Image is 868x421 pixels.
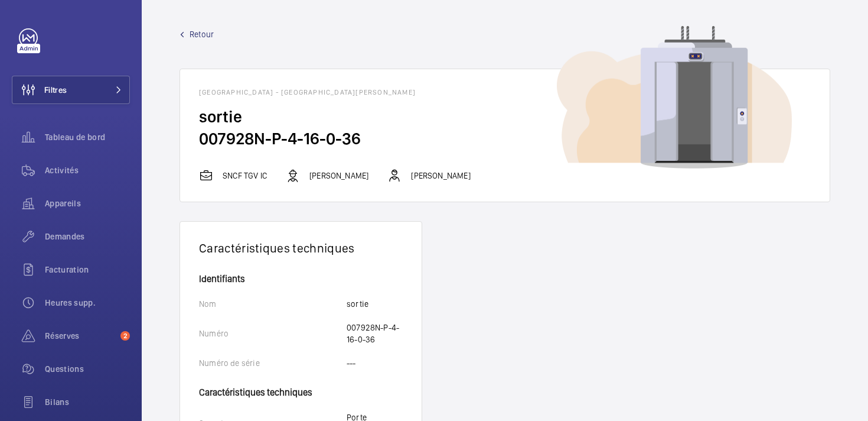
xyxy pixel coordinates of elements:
button: Filtres [12,76,130,104]
p: sortie [347,298,368,310]
p: Nom [199,298,347,310]
p: Numéro de série [199,357,347,369]
img: device image [557,26,792,169]
p: --- [347,357,356,369]
h4: Caractéristiques techniques [199,381,403,397]
h2: sortie [199,106,811,128]
span: Heures supp. [45,297,130,309]
h2: 007928N-P-4-16-0-36 [199,128,811,150]
span: Retour [190,28,214,40]
span: Demandes [45,231,130,242]
span: Filtres [44,84,67,96]
span: 2 [120,331,130,341]
span: Réserves [45,330,116,342]
p: Numéro [199,328,347,339]
h4: Identifiants [199,274,403,284]
span: Questions [45,363,130,375]
p: [PERSON_NAME] [309,170,368,182]
span: Appareils [45,197,130,209]
span: Facturation [45,264,130,276]
p: [PERSON_NAME] [411,170,470,182]
p: SNCF TGV IC [223,170,267,182]
h1: [GEOGRAPHIC_DATA] - [GEOGRAPHIC_DATA][PERSON_NAME] [199,88,811,96]
p: 007928N-P-4-16-0-36 [347,322,403,345]
span: Activités [45,164,130,176]
span: Bilans [45,396,130,408]
h1: Caractéristiques techniques [199,241,403,255]
span: Tableau de bord [45,131,130,143]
